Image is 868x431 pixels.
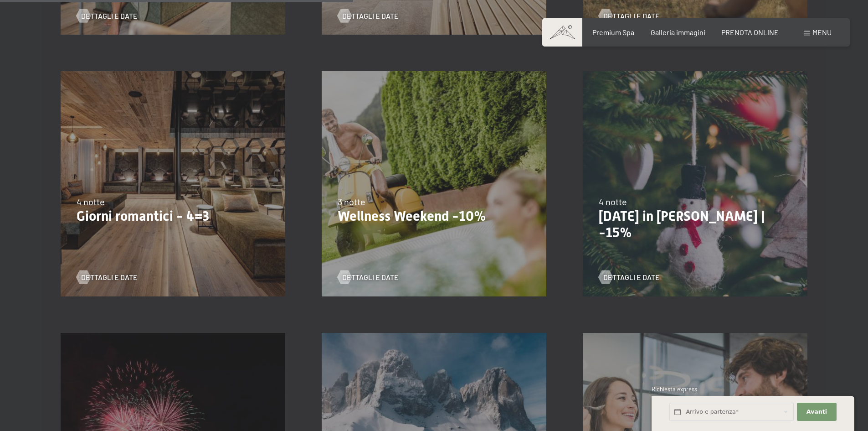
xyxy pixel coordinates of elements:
[599,196,627,207] span: 4 notte
[342,11,399,21] span: Dettagli e Date
[603,272,660,282] span: Dettagli e Date
[338,196,365,207] span: 3 notte
[599,11,660,21] a: Dettagli e Date
[603,11,660,21] span: Dettagli e Date
[77,208,269,224] p: Giorni romantici - 4=3
[812,28,832,36] span: Menu
[599,208,791,241] p: [DATE] in [PERSON_NAME] | -15%
[77,11,138,21] a: Dettagli e Date
[592,28,634,36] a: Premium Spa
[652,385,697,393] span: Richiesta express
[651,28,705,36] a: Galleria immagini
[77,196,105,207] span: 4 notte
[599,272,660,282] a: Dettagli e Date
[338,11,399,21] a: Dettagli e Date
[797,403,836,421] button: Avanti
[77,272,138,282] a: Dettagli e Date
[81,11,138,21] span: Dettagli e Date
[338,208,530,224] p: Wellness Weekend -10%
[342,272,399,282] span: Dettagli e Date
[81,272,138,282] span: Dettagli e Date
[721,28,779,36] a: PRENOTA ONLINE
[338,272,399,282] a: Dettagli e Date
[806,408,827,416] span: Avanti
